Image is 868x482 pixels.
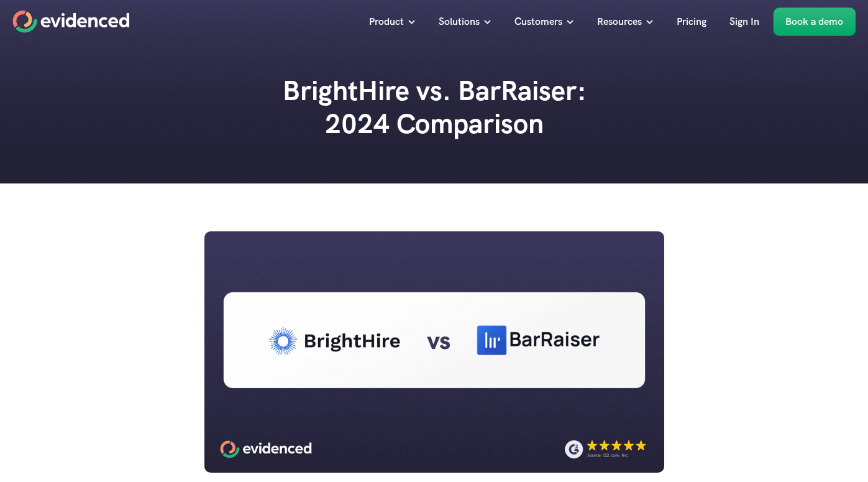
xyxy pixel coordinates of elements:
[248,75,621,141] h2: BrightHire vs. BarRaiser: 2024 Comparison
[12,11,129,33] a: Home
[439,14,480,30] p: Solutions
[785,14,843,30] p: Book a demo
[729,14,759,30] p: Sign In
[514,14,562,30] p: Customers
[667,7,716,36] a: Pricing
[369,14,404,30] p: Product
[509,193,640,222] a: Watch a quick demo
[597,14,642,30] p: Resources
[720,7,769,36] a: Sign In
[521,200,612,216] p: Watch a quick demo
[228,198,496,218] p: Check out Evidenced, an even better alternative!
[773,7,856,36] a: Book a demo
[677,14,706,30] p: Pricing
[204,231,664,473] img: Brighthire Vs BarRaiser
